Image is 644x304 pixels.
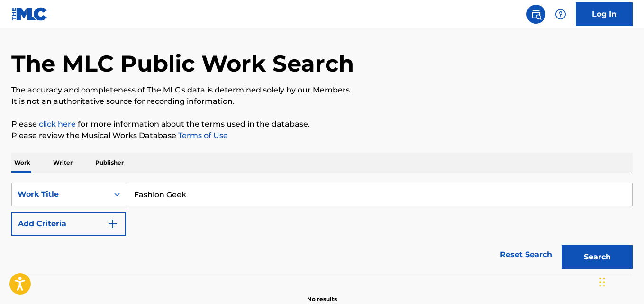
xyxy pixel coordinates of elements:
a: Public Search [526,5,545,24]
img: help [555,9,566,20]
div: Work Title [18,189,103,200]
p: Work [11,153,33,173]
div: Help [551,5,570,24]
button: Add Criteria [11,212,126,236]
p: No results [307,284,337,304]
p: Publisher [92,153,127,173]
p: Please review the Musical Works Database [11,130,633,141]
p: Please for more information about the terms used in the database. [11,119,633,130]
a: Reset Search [495,244,557,265]
p: Writer [50,153,75,173]
a: click here [39,120,76,129]
form: Search Form [11,183,633,274]
img: search [530,9,542,20]
a: Terms of Use [176,131,228,140]
button: Search [562,245,633,269]
p: It is not an authoritative source for recording information. [11,96,633,107]
a: Log In [576,2,633,26]
h1: The MLC Public Work Search [11,49,354,78]
img: 9d2ae6d4665cec9f34b9.svg [107,218,118,230]
p: The accuracy and completeness of The MLC's data is determined solely by our Members. [11,84,633,96]
div: Drag [599,268,605,296]
iframe: Chat Widget [597,258,644,304]
img: MLC Logo [11,7,48,21]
